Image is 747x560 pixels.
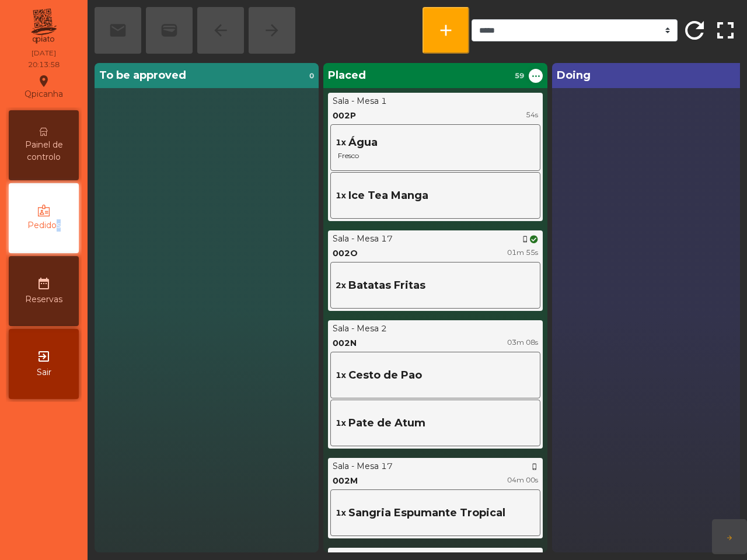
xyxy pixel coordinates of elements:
[328,68,366,83] span: Placed
[336,507,346,519] span: 1x
[526,110,538,119] span: 54s
[711,16,739,44] span: fullscreen
[32,48,56,58] div: [DATE]
[357,323,387,335] div: Mesa 2
[333,460,354,473] div: Sala -
[333,233,354,245] div: Sala -
[357,233,393,245] div: Mesa 17
[348,505,505,521] span: Sangria Espumante Tropical
[333,337,357,349] div: 002N
[37,366,51,379] span: Sair
[348,367,422,383] span: Cesto de Pao
[333,95,354,107] div: Sala -
[726,534,733,541] span: arrow_forward
[522,236,529,243] span: phone_iphone
[437,21,455,40] span: add
[333,323,354,335] div: Sala -
[348,135,378,150] span: Água
[531,463,538,470] span: phone_iphone
[28,60,60,70] div: 20:13:58
[515,71,524,81] span: 59
[348,188,428,204] span: Ice Tea Manga
[309,71,314,81] span: 0
[27,219,61,232] span: Pedidos
[712,519,747,554] button: arrow_forward
[507,248,538,257] span: 01m 55s
[336,150,535,161] span: Fresco
[711,7,740,54] button: fullscreen
[348,415,425,431] span: Pate de Atum
[423,7,469,54] button: add
[357,460,393,473] div: Mesa 17
[336,190,346,202] span: 1x
[507,475,538,484] span: 04m 00s
[680,7,709,54] button: refresh
[333,110,356,122] div: 002P
[336,369,346,381] span: 1x
[357,95,387,107] div: Mesa 1
[333,247,358,260] div: 002O
[336,279,346,292] span: 2x
[25,72,63,101] div: Qpicanha
[348,278,425,293] span: Batatas Fritas
[37,349,51,363] i: exit_to_app
[12,139,76,163] span: Painel de controlo
[29,6,58,47] img: qpiato
[557,68,591,83] span: Doing
[529,69,543,83] button: ...
[336,417,346,429] span: 1x
[680,16,708,44] span: refresh
[37,276,51,290] i: date_range
[37,74,51,88] i: location_on
[333,475,358,487] div: 002M
[25,293,62,306] span: Reservas
[99,68,186,83] span: To be approved
[336,136,346,149] span: 1x
[507,338,538,346] span: 03m 08s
